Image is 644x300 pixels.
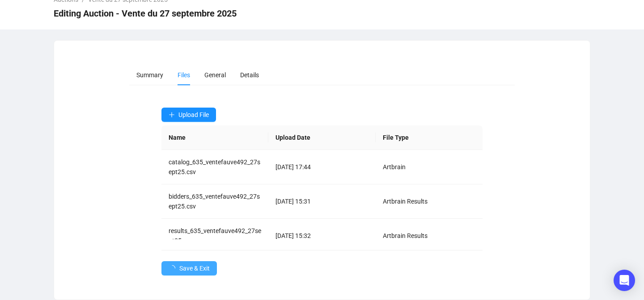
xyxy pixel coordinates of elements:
[204,71,226,79] span: General
[383,198,428,205] span: Artbrain Results
[179,263,210,273] span: Save & Exit
[268,184,376,219] td: [DATE] 15:31
[614,270,635,291] div: Open Intercom Messenger
[268,125,376,150] th: Upload Date
[268,150,376,184] td: [DATE] 17:44
[161,261,217,275] button: Save & Exit
[383,163,406,171] span: Artbrain
[161,125,269,150] th: Name
[240,71,259,79] span: Details
[268,219,376,253] td: [DATE] 15:32
[136,71,163,79] span: Summary
[54,6,237,21] span: Editing Auction - Vente du 27 septembre 2025
[178,71,190,79] span: Files
[161,150,269,184] td: catalog_635_ventefauve492_27sept25.csv
[169,265,175,271] span: loading
[178,111,209,118] span: Upload File
[161,219,269,253] td: results_635_ventefauve492_27sept25.csv
[169,112,175,118] span: plus
[376,125,483,150] th: File Type
[383,232,428,239] span: Artbrain Results
[161,108,216,122] button: Upload File
[161,184,269,219] td: bidders_635_ventefauve492_27sept25.csv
